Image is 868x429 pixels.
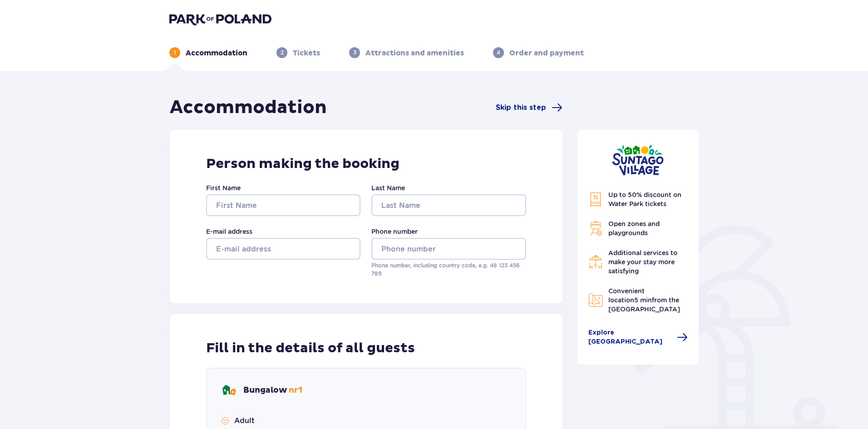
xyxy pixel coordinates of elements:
[206,155,526,173] p: Person making the booking
[293,48,320,58] p: Tickets
[234,416,255,426] p: Adult
[588,255,603,269] img: Restaurant Icon
[608,249,677,275] span: Additional services to make your stay more satisfying
[206,194,360,216] input: First Name
[276,47,320,58] div: 2Tickets
[588,221,603,236] img: Grill Icon
[169,13,271,25] img: Park of Poland logo
[371,261,526,278] p: Phone number, including country code, e.g. 48 ​123 ​456 ​789
[353,49,356,57] p: 3
[493,47,584,58] div: 4Order and payment
[608,220,660,237] span: Open zones and playgrounds
[281,49,284,57] p: 2
[371,238,526,260] input: Phone number
[509,48,584,58] p: Order and payment
[588,192,603,207] img: Discount Icon
[349,47,464,58] div: 3Attractions and amenities
[588,328,672,346] span: Explore [GEOGRAPHIC_DATA]
[496,102,562,113] a: Skip this step
[206,238,360,260] input: E-mail address
[371,194,526,216] input: Last Name
[174,49,176,57] p: 1
[371,227,418,236] label: Phone number
[608,287,680,313] span: Convenient location from the [GEOGRAPHIC_DATA]
[608,191,681,207] span: Up to 50% discount on Water Park tickets
[634,296,652,304] span: 5 min
[371,183,405,192] label: Last Name
[289,385,302,395] span: nr 1
[496,103,546,113] span: Skip this step
[186,48,247,58] p: Accommodation
[243,385,302,396] p: Bungalow
[365,48,464,58] p: Attractions and amenities
[170,96,327,119] h1: Accommodation
[497,49,500,57] p: 4
[222,417,229,424] img: Smile Icon
[206,183,241,192] label: First Name
[588,293,603,307] img: Map Icon
[588,328,688,346] a: Explore [GEOGRAPHIC_DATA]
[206,340,415,357] p: Fill in the details of all guests
[169,47,247,58] div: 1Accommodation
[206,227,252,236] label: E-mail address
[222,383,236,398] img: bungalows Icon
[612,144,664,176] img: Suntago Village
